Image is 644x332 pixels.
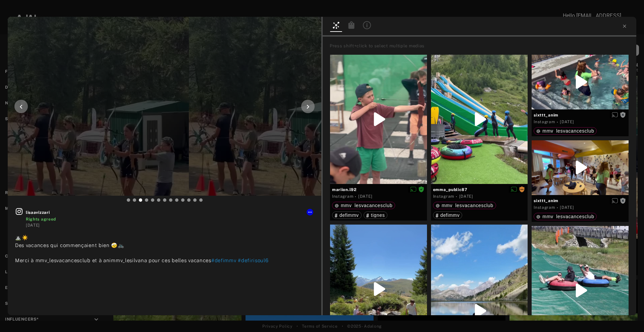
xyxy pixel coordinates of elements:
span: sixttt_anim [534,198,627,204]
time: 2025-08-03T23:28:20.000Z [560,120,574,124]
span: ⛰️☀️ Des vacances qui commençaient bien 🤕🚲 Merci à mmv_lesvacancesclub et à animmv_lesilvana pour... [15,235,211,263]
div: defimmv [335,213,359,218]
span: #defirisoul6 [238,257,268,263]
span: #defimmv [211,257,236,263]
div: mmv_lesvacancesclub [536,129,594,133]
span: tignes [371,212,385,218]
span: sixttt_anim [534,112,627,118]
span: Rights agreed [26,217,56,222]
button: Enable diffusion on this media [610,197,620,204]
button: Disable diffusion on this media [509,186,519,193]
span: emma_public87 [433,187,526,193]
span: mmv_lesvacancesclub [542,214,594,219]
time: 2025-08-08T10:29:48.000Z [459,194,473,199]
div: Instagram [534,204,555,210]
span: Rights not requested [620,198,626,203]
span: mariion.l92 [332,187,425,193]
span: Rights agreed [418,187,424,192]
span: defimmv [440,212,460,218]
div: mmv_lesvacancesclub [335,203,392,208]
span: · [557,120,558,125]
span: mmv_lesvacancesclub [341,203,392,208]
div: mmv_lesvacancesclub [536,214,594,219]
span: · [355,194,357,199]
div: defimmv [436,213,460,218]
span: Rights not requested [620,112,626,117]
time: 2025-08-18T17:10:47.000Z [26,223,40,228]
div: Press shift+click to select multiple medias [330,43,634,49]
div: tignes [366,213,385,218]
button: Disable diffusion on this media [408,186,418,193]
div: Widget de chat [610,300,644,332]
span: Rights requested [519,187,525,192]
span: · [456,194,458,199]
span: mmv_lesvacancesclub [542,128,594,134]
div: Instagram [534,119,555,125]
iframe: Chat Widget [610,300,644,332]
span: · [557,205,558,210]
time: 2025-08-10T16:10:46.000Z [358,194,372,199]
time: 2025-08-03T23:28:20.000Z [560,205,574,210]
div: Instagram [332,193,353,199]
div: mmv_lesvacancesclub [436,203,493,208]
span: defimmv [339,212,359,218]
span: mmv_lesvacancesclub [442,203,493,208]
button: Enable diffusion on this media [610,111,620,118]
div: Instagram [433,193,454,199]
span: lisaavizzari [26,209,314,216]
